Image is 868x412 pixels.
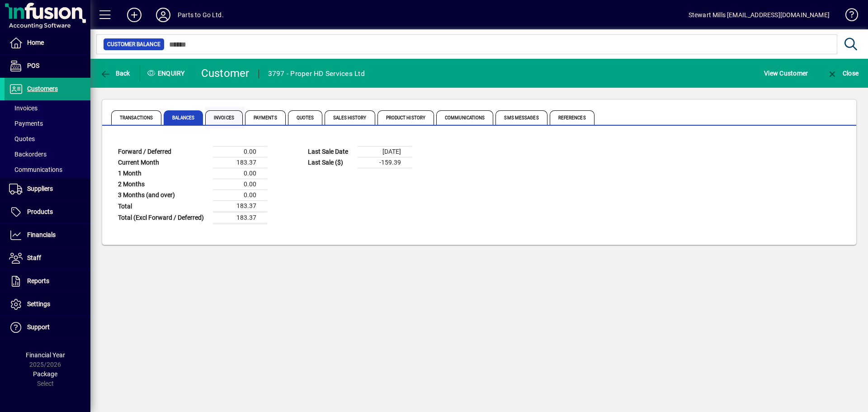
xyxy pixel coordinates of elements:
td: Last Sale ($) [303,157,358,168]
td: 1 Month [113,168,213,179]
td: -159.39 [358,157,412,168]
span: Balances [164,110,203,125]
a: Reports [5,270,90,293]
td: 183.37 [213,212,267,224]
span: Sales History [325,110,375,125]
span: Staff [27,254,41,261]
span: Support [27,323,50,331]
app-page-header-button: Close enquiry [817,65,868,81]
button: View Customer [762,65,810,81]
span: Settings [27,300,50,308]
a: Products [5,201,90,223]
td: Total [113,201,213,212]
span: Home [27,39,44,46]
td: Total (Excl Forward / Deferred) [113,212,213,224]
span: Communications [436,110,493,125]
a: Settings [5,293,90,316]
span: SMS Messages [495,110,547,125]
td: 0.00 [213,147,267,157]
td: Last Sale Date [303,147,358,157]
button: Add [120,7,149,23]
a: Suppliers [5,178,90,200]
td: [DATE] [358,147,412,157]
span: Financial Year [26,351,65,359]
td: 0.00 [213,168,267,179]
span: Quotes [288,110,323,125]
div: 3797 - Proper HD Services Ltd [268,66,365,81]
span: Payments [245,110,286,125]
span: Backorders [9,151,47,158]
a: Knowledge Base [839,2,857,31]
td: 183.37 [213,157,267,168]
td: 0.00 [213,190,267,201]
span: Payments [9,120,43,127]
button: Close [825,65,861,81]
a: Invoices [5,100,90,116]
button: Back [98,65,132,81]
a: Staff [5,247,90,270]
td: Forward / Deferred [113,147,213,157]
a: Communications [5,162,90,177]
span: Transactions [111,110,161,125]
a: Payments [5,116,90,131]
td: 0.00 [213,179,267,190]
div: Stewart Mills [EMAIL_ADDRESS][DOMAIN_NAME] [689,8,830,22]
span: Invoices [205,110,243,125]
a: Financials [5,224,90,246]
span: Customer Balance [107,40,160,49]
a: Backorders [5,147,90,162]
span: Invoices [9,104,38,112]
span: References [550,110,594,125]
span: Products [27,208,53,215]
td: 2 Months [113,179,213,190]
a: Support [5,316,90,339]
span: Product History [377,110,434,125]
button: Profile [149,7,178,23]
div: Parts to Go Ltd. [178,8,224,22]
td: Current Month [113,157,213,168]
span: Close [827,70,859,77]
span: POS [27,62,39,69]
td: 3 Months (and over) [113,190,213,201]
td: 183.37 [213,201,267,212]
span: Back [100,70,130,77]
span: Package [33,370,57,378]
span: Communications [9,166,62,173]
span: Reports [27,277,49,284]
a: Home [5,32,90,54]
span: Quotes [9,135,35,142]
span: Customers [27,85,58,92]
a: POS [5,55,90,77]
div: Enquiry [140,66,194,81]
div: Customer [201,66,250,81]
span: Suppliers [27,185,53,192]
a: Quotes [5,131,90,147]
span: View Customer [764,66,808,81]
span: Financials [27,231,56,238]
app-page-header-button: Back [90,65,140,81]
